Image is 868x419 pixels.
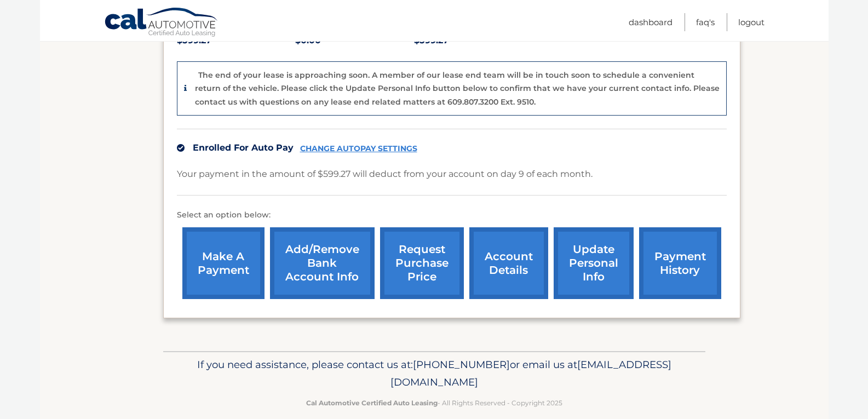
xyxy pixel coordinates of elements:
[554,227,634,299] a: update personal info
[177,144,185,152] img: check.svg
[300,144,417,153] a: CHANGE AUTOPAY SETTINGS
[696,13,715,31] a: FAQ's
[104,7,219,39] a: Cal Automotive
[270,227,375,299] a: Add/Remove bank account info
[170,356,698,391] p: If you need assistance, please contact us at: or email us at
[177,167,593,182] p: Your payment in the amount of $599.27 will deduct from your account on day 9 of each month.
[193,142,294,153] span: Enrolled For Auto Pay
[170,397,698,409] p: - All Rights Reserved - Copyright 2025
[195,70,720,107] p: The end of your lease is approaching soon. A member of our lease end team will be in touch soon t...
[380,227,464,299] a: request purchase price
[639,227,721,299] a: payment history
[177,209,727,222] p: Select an option below:
[390,358,671,388] span: [EMAIL_ADDRESS][DOMAIN_NAME]
[413,358,510,371] span: [PHONE_NUMBER]
[182,227,265,299] a: make a payment
[469,227,548,299] a: account details
[738,13,764,31] a: Logout
[629,13,672,31] a: Dashboard
[306,399,438,407] strong: Cal Automotive Certified Auto Leasing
